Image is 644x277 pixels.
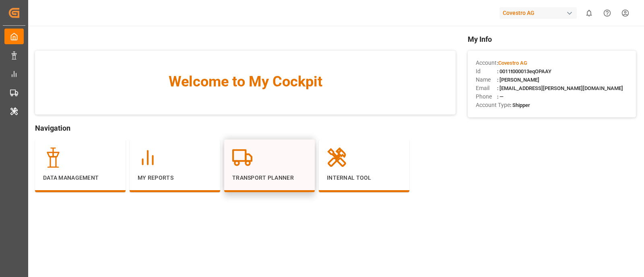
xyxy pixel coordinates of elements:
span: Navigation [35,123,456,133]
div: Covestro AG [500,7,577,19]
button: Covestro AG [500,5,580,21]
span: Covestro AG [498,60,527,66]
span: My Info [468,34,636,45]
span: Welcome to My Cockpit [51,71,440,92]
button: show 0 new notifications [580,4,598,22]
button: Help Center [598,4,616,22]
span: Name [476,76,497,84]
span: : [EMAIL_ADDRESS][PERSON_NAME][DOMAIN_NAME] [497,85,623,91]
p: Internal Tool [327,174,401,182]
span: Phone [476,92,497,101]
span: : 0011t000013eqOPAAY [497,68,551,74]
span: Id [476,67,497,76]
p: My Reports [138,174,212,182]
span: Account Type [476,101,510,109]
span: : [497,60,527,66]
span: : [PERSON_NAME] [497,77,539,83]
span: Email [476,84,497,92]
span: Account [476,59,497,67]
span: : Shipper [510,102,530,108]
span: : — [497,94,504,100]
p: Transport Planner [232,174,307,182]
p: Data Management [43,174,118,182]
